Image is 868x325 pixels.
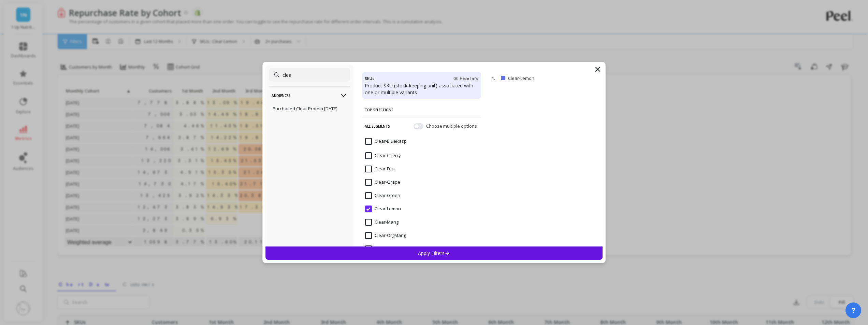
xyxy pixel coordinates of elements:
span: Clear-Peach [365,245,400,252]
p: Product SKU (stock-keeping unit) associated with one or multiple variants [365,82,478,96]
h4: SKUs [365,75,374,82]
span: Clear-Grape [365,179,400,186]
span: ? [851,306,855,315]
span: Clear-BlueRasp [365,138,407,145]
span: Choose multiple options [426,123,478,130]
p: Clear-Lemon [508,75,566,81]
p: Audiences [272,87,347,104]
span: Clear-OrgMang [365,232,406,239]
input: Search Segments [269,68,350,82]
p: Top Selections [365,103,478,117]
p: All Segments [365,119,390,133]
span: Clear-Green [365,192,400,199]
span: Clear-Cherry [365,152,401,159]
span: Hide Info [453,76,478,81]
p: Purchased Clear Protein [DATE] [273,105,337,112]
span: Clear-Mang [365,219,399,226]
p: Apply Filters [418,250,450,256]
span: Clear-Fruit [365,166,396,172]
span: Clear-Lemon [365,206,401,212]
button: ? [845,302,861,318]
p: 1. [492,75,498,81]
